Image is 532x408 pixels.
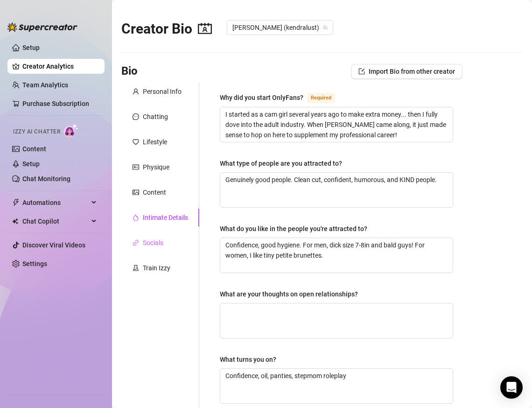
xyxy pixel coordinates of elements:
[220,369,453,403] textarea: What turns you on?
[369,68,455,75] span: Import Bio from other creator
[22,241,85,249] a: Discover Viral Videos
[143,263,170,273] div: Train Izzy
[22,260,47,267] a: Settings
[358,68,365,75] span: import
[220,158,342,169] div: What type of people are you attracted to?
[133,164,139,170] span: idcard
[220,173,453,207] textarea: What type of people are you attracted to?
[220,92,345,103] label: Why did you start OnlyFans?
[22,59,97,74] a: Creator Analytics
[133,265,139,271] span: experiment
[22,96,97,111] a: Purchase Subscription
[22,44,40,51] a: Setup
[220,354,276,365] div: What turns you on?
[220,158,349,169] label: What type of people are you attracted to?
[143,187,166,197] div: Content
[12,199,20,206] span: thunderbolt
[133,113,139,120] span: message
[133,214,139,221] span: fire
[133,139,139,145] span: heart
[143,137,167,147] div: Lifestyle
[22,195,89,210] span: Automations
[133,239,139,246] span: link
[351,64,462,79] button: Import Bio from other creator
[500,376,523,399] div: Open Intercom Messenger
[12,218,18,225] img: Chat Copilot
[143,162,169,172] div: Physique
[22,81,68,89] a: Team Analytics
[64,124,78,137] img: AI Chatter
[307,93,335,103] span: Required
[220,303,453,338] textarea: What are your thoughts on open relationships?
[22,160,40,168] a: Setup
[232,21,328,35] span: Kendra (kendralust)
[220,107,453,142] textarea: Why did you start OnlyFans?
[322,25,328,30] span: team
[121,20,212,38] h2: Creator Bio
[220,289,364,299] label: What are your thoughts on open relationships?
[220,224,374,234] label: What do you like in the people you're attracted to?
[143,238,163,248] div: Socials
[22,145,46,153] a: Content
[220,238,453,273] textarea: What do you like in the people you're attracted to?
[133,189,139,196] span: picture
[121,64,138,79] h3: Bio
[13,127,60,136] span: Izzy AI Chatter
[143,212,188,223] div: Intimate Details
[143,86,182,97] div: Personal Info
[143,112,168,122] div: Chatting
[220,224,367,234] div: What do you like in the people you're attracted to?
[7,22,77,32] img: logo-BBDzfeDw.svg
[133,88,139,95] span: user
[198,21,212,35] span: contacts
[220,354,283,365] label: What turns you on?
[22,214,89,229] span: Chat Copilot
[220,289,358,299] div: What are your thoughts on open relationships?
[22,175,70,183] a: Chat Monitoring
[220,92,303,103] div: Why did you start OnlyFans?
